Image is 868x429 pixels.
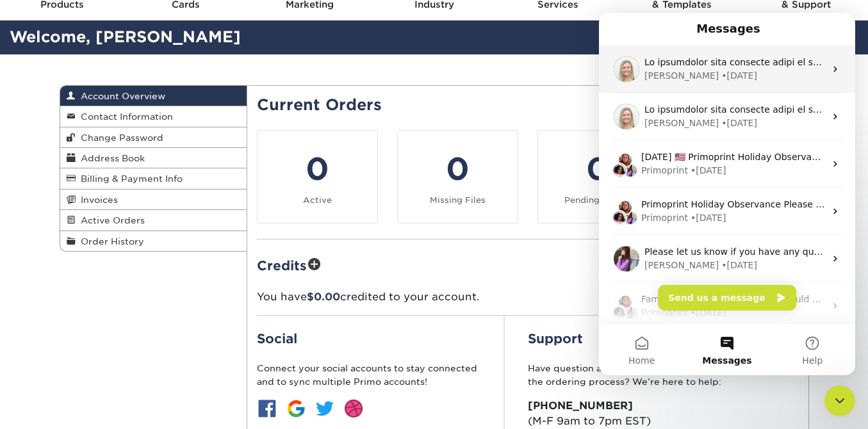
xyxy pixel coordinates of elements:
[60,127,247,148] a: Change Password
[122,246,158,259] div: • [DATE]
[76,236,144,247] span: Order History
[265,146,370,192] div: 0
[13,292,28,307] img: Avery avatar
[303,195,332,205] small: Active
[76,153,145,163] span: Address Book
[60,190,247,210] a: Invoices
[257,96,799,115] h2: Current Orders
[3,390,109,425] iframe: Google Customer Reviews
[430,195,486,205] small: Missing Files
[76,195,118,205] span: Invoices
[19,282,34,297] img: JenM avatar
[76,215,145,225] span: Active Orders
[76,174,183,184] span: Billing & Payment Info
[397,130,518,223] a: 0 Missing Files
[546,146,650,192] div: 0
[92,293,127,307] div: • [DATE]
[60,106,247,127] a: Contact Information
[307,291,340,303] span: $0.00
[537,130,659,223] a: 0 Pending Proofs
[599,13,855,375] iframe: Intercom live chat
[343,398,364,419] img: btn-dribbble.jpg
[257,130,378,223] a: 0 Active
[45,246,120,259] div: [PERSON_NAME]
[257,398,277,419] img: btn-facebook.jpg
[29,343,56,352] span: Home
[76,111,173,122] span: Contact Information
[286,398,306,419] img: btn-google.jpg
[60,231,247,251] a: Order History
[76,133,163,143] span: Change Password
[24,292,39,307] img: Erica avatar
[257,331,481,346] h2: Social
[60,148,247,168] a: Address Book
[528,331,799,346] h2: Support
[405,146,510,192] div: 0
[528,398,799,429] p: (M-F 9am to 7pm EST)
[103,343,152,352] span: Messages
[45,234,368,244] span: Please let us know if you have any questions, and we are happy to help
[257,289,799,305] p: You have credited to your account.
[171,311,256,362] button: Help
[60,210,247,231] a: Active Orders
[60,86,247,106] a: Account Overview
[528,362,799,388] p: Have question about an order or need help assistance with the ordering process? We’re here to help:
[528,400,633,412] strong: [PHONE_NUMBER]
[85,311,170,362] button: Messages
[257,362,481,388] p: Connect your social accounts to stay connected and to sync multiple Primo accounts!
[42,293,89,307] div: Primoprint
[76,91,165,101] span: Account Overview
[315,398,335,419] img: btn-twitter.jpg
[564,195,631,205] small: Pending Proofs
[60,168,247,189] a: Billing & Payment Info
[59,272,197,298] button: Send us a message
[824,385,855,416] iframe: Intercom live chat
[203,343,224,352] span: Help
[257,255,799,275] h2: Credits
